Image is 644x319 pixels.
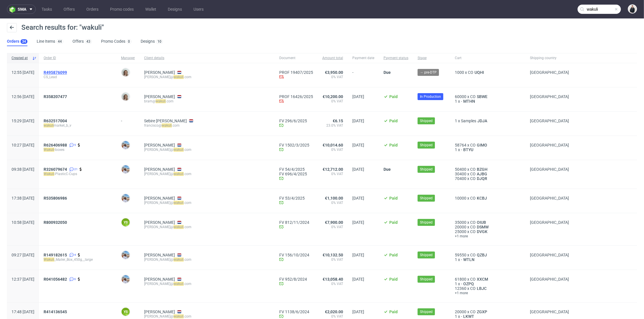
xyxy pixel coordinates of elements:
[122,251,130,259] img: Marta Kozłowska
[12,70,34,75] span: 12:55 [DATE]
[10,6,18,13] img: logo
[455,286,466,291] span: 12360
[455,220,466,225] span: 35000
[473,70,485,75] span: UQHI
[462,257,476,262] a: WTLN
[389,94,398,99] span: Paid
[44,309,67,314] span: R414136545
[144,56,270,61] span: Client details
[144,282,270,286] div: [PERSON_NAME]@ .com
[476,119,488,123] span: JDJA
[44,277,68,282] a: R041056482
[323,94,343,99] span: €10,200.00
[455,314,457,319] span: 1
[352,220,364,225] span: [DATE]
[142,5,160,14] a: Wallet
[468,70,473,75] span: CO
[420,220,433,225] span: Shipped
[384,167,391,172] span: Due
[12,143,34,147] span: 10:27 [DATE]
[144,225,270,229] div: [PERSON_NAME]@ .com
[455,70,464,75] span: 1000
[322,257,343,262] span: 0% VAT
[455,143,521,147] div: x
[44,196,67,200] span: R535806986
[470,229,476,234] span: CO
[44,123,54,127] mark: wakuli
[44,277,67,282] span: R041056482
[455,119,521,123] div: x
[144,119,187,123] a: Sebire [PERSON_NAME]
[174,314,184,318] mark: wakuli
[455,119,457,123] span: 1
[462,147,474,152] span: BTYU
[279,253,313,257] a: FV 156/10/2024
[470,286,476,291] span: CO
[107,5,137,14] a: Promo codes
[325,220,343,225] span: €7,900.00
[279,220,313,225] a: FV 812/11/2024
[461,147,462,152] span: -
[122,165,130,173] img: Marta Kozłowska
[455,94,466,99] span: 60000
[530,167,569,172] span: [GEOGRAPHIC_DATA]
[21,23,104,31] span: Search results for: "wakuli"
[455,277,521,282] div: x
[279,94,313,99] a: PROF 16426/2025
[470,196,476,200] span: CO
[470,94,476,99] span: CO
[389,277,398,282] span: Paid
[44,220,68,225] a: R800932050
[128,40,130,44] div: 0
[476,225,490,229] span: DSMW
[530,94,569,99] span: [GEOGRAPHIC_DATA]
[72,37,92,46] a: Offers43
[455,253,521,257] div: x
[18,7,26,11] span: sma
[190,5,207,14] a: Users
[455,99,457,104] span: 1
[279,167,313,172] a: FV 54/4/2025
[420,70,437,75] span: → pre-DTP
[144,143,175,147] a: [PERSON_NAME]
[144,196,175,200] a: [PERSON_NAME]
[44,253,68,257] a: R149182615
[44,309,68,314] a: R414136545
[462,282,475,286] a: OZPQ
[352,119,364,123] span: [DATE]
[476,309,488,314] a: ZGXP
[455,257,521,262] div: x
[476,253,488,257] a: QZBJ
[455,234,521,239] span: +1 more
[279,56,313,61] span: Document
[470,253,476,257] span: CO
[101,37,131,46] a: Promo Codes0
[44,70,67,75] span: R495876099
[389,220,398,225] span: Paid
[44,172,54,176] mark: Wakuli
[455,314,521,319] div: x
[455,94,521,99] div: x
[476,286,488,291] a: LBJC
[530,253,569,257] span: [GEOGRAPHIC_DATA]
[44,75,112,79] span: CS_Lead
[12,253,34,257] span: 09:27 [DATE]
[44,143,67,147] span: R626406988
[12,56,30,61] span: Created at
[322,75,343,79] span: 0% VAT
[389,143,398,147] span: Paid
[322,200,343,205] span: 0% VAT
[44,56,112,61] span: Order ID
[174,201,184,205] mark: wakuli
[174,258,184,262] mark: wakuli
[476,277,489,282] a: XXCM
[12,94,34,99] span: 12:56 [DATE]
[162,123,172,127] mark: wakuli
[38,5,55,14] a: Tasks
[352,253,364,257] span: [DATE]
[44,196,68,200] a: R535806986
[122,308,130,316] figcaption: YS
[476,176,488,181] span: DJQR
